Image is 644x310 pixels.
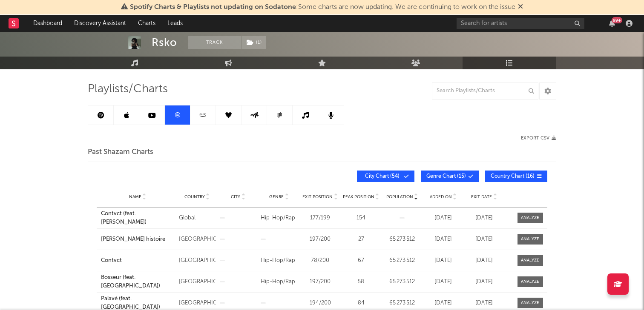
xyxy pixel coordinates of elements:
[101,256,175,265] a: Contvct
[466,214,503,222] div: [DATE]
[609,20,615,27] button: 99+
[261,256,297,265] div: Hip-Hop/Rap
[384,235,420,244] div: 65 273 512
[302,278,338,286] div: 197 / 200
[343,256,379,265] div: 67
[343,235,379,244] div: 27
[152,36,177,49] div: Rsko
[425,214,461,222] div: [DATE]
[179,235,216,244] div: [GEOGRAPHIC_DATA]
[425,278,461,286] div: [DATE]
[302,194,333,199] span: Exit Position
[231,194,240,199] span: City
[432,82,538,100] input: Search Playlists/Charts
[261,214,297,222] div: Hip-Hop/Rap
[27,15,68,32] a: Dashboard
[179,278,216,286] div: [GEOGRAPHIC_DATA]
[384,299,420,307] div: 65 273 512
[161,15,189,32] a: Leads
[343,214,379,222] div: 154
[68,15,132,32] a: Discovery Assistant
[88,147,153,157] span: Past Shazam Charts
[485,171,547,182] button: Country Chart(16)
[269,194,284,199] span: Genre
[179,299,216,307] div: [GEOGRAPHIC_DATA]
[241,36,266,49] button: (1)
[466,278,503,286] div: [DATE]
[457,18,584,29] input: Search for artists
[425,235,461,244] div: [DATE]
[179,214,216,222] div: Global
[101,210,175,226] a: Contvct (feat. [PERSON_NAME])
[362,174,402,179] span: City Chart ( 54 )
[241,36,266,49] span: ( 1 )
[421,171,479,182] button: Genre Chart(15)
[302,214,338,222] div: 177 / 199
[101,235,175,244] a: [PERSON_NAME] histoire
[184,194,205,199] span: Country
[188,36,241,49] button: Track
[129,194,141,199] span: Name
[466,299,503,307] div: [DATE]
[343,194,374,199] span: Peak Position
[425,256,461,265] div: [DATE]
[88,84,168,94] span: Playlists/Charts
[261,278,297,286] div: Hip-Hop/Rap
[386,194,413,199] span: Population
[521,136,556,141] button: Export CSV
[302,235,338,244] div: 197 / 200
[343,299,379,307] div: 84
[466,256,503,265] div: [DATE]
[130,4,515,11] span: : Some charts are now updating. We are continuing to work on the issue
[425,299,461,307] div: [DATE]
[302,299,338,307] div: 194 / 200
[612,17,622,23] div: 99 +
[130,4,296,11] span: Spotify Charts & Playlists not updating on Sodatone
[471,194,492,199] span: Exit Date
[343,278,379,286] div: 58
[518,4,523,11] span: Dismiss
[357,171,414,182] button: City Chart(54)
[384,256,420,265] div: 65 273 512
[430,194,452,199] span: Added On
[384,278,420,286] div: 65 273 512
[466,235,503,244] div: [DATE]
[179,256,216,265] div: [GEOGRAPHIC_DATA]
[302,256,338,265] div: 78 / 200
[132,15,161,32] a: Charts
[426,174,466,179] span: Genre Chart ( 15 )
[491,174,535,179] span: Country Chart ( 16 )
[101,273,175,290] a: Bosseur (feat. [GEOGRAPHIC_DATA])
